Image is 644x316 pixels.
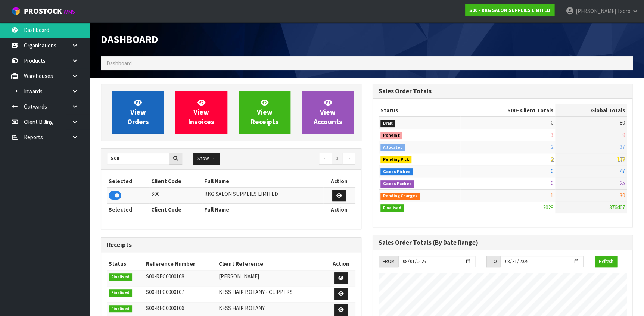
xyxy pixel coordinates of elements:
th: Full Name [202,204,323,216]
th: Global Totals [555,104,627,116]
a: ViewReceipts [239,91,290,134]
span: Finalised [109,305,132,313]
span: 2 [551,156,553,163]
a: ← [319,153,332,165]
th: Status [107,258,144,270]
span: 37 [620,143,625,150]
a: ViewInvoices [175,91,227,134]
span: S00-REC0000108 [146,273,184,280]
a: 1 [332,153,342,165]
span: Goods Packed [380,180,414,188]
th: Status [379,104,461,116]
span: 0 [551,179,553,187]
span: 376407 [609,204,625,211]
span: 80 [620,119,625,126]
th: Client Code [149,204,202,216]
span: S00 [507,107,517,114]
span: Draft [380,120,395,127]
div: FROM [379,256,398,267]
th: Action [323,204,355,216]
th: Full Name [202,175,323,187]
span: Finalised [380,204,404,212]
span: Allocated [380,144,405,151]
span: 1 [551,192,553,199]
strong: S00 - RKG SALON SUPPLIES LIMITED [469,7,550,13]
h3: Sales Order Totals (By Date Range) [379,239,627,246]
span: 0 [551,119,553,126]
img: cube-alt.png [11,6,21,16]
a: ViewAccounts [302,91,354,134]
td: S00 [149,188,202,204]
span: [PERSON_NAME] [219,273,259,280]
nav: Page navigation [237,153,355,166]
td: RKG SALON SUPPLIES LIMITED [202,188,323,204]
span: 177 [617,156,625,163]
span: KESS HAIR BOTANY - CLIPPERS [219,288,293,295]
span: [PERSON_NAME] [575,7,616,15]
th: Action [323,175,355,187]
button: Show: 10 [193,153,220,165]
th: Client Code [149,175,202,187]
span: 2029 [543,204,553,211]
input: Search clients [107,153,169,164]
div: TO [486,256,500,267]
span: 30 [620,192,625,199]
h3: Receipts [107,241,355,248]
span: Dashboard [106,60,132,67]
a: S00 - RKG SALON SUPPLIES LIMITED [465,4,554,16]
span: 25 [620,179,625,187]
h3: Sales Order Totals [379,88,627,95]
th: Client Reference [217,258,327,270]
span: 0 [551,168,553,175]
a: ViewOrders [112,91,164,134]
small: WMS [63,8,75,15]
span: 47 [620,168,625,175]
th: - Client Totals [460,104,555,116]
span: Pending Pick [380,156,412,163]
span: 9 [622,131,625,138]
span: Goods Picked [380,168,413,176]
span: ProStock [24,6,62,16]
th: Action [327,258,355,270]
th: Selected [107,204,149,216]
span: Finalised [109,273,132,281]
span: View Accounts [313,98,342,126]
span: S00-REC0000106 [146,304,184,312]
th: Reference Number [144,258,217,270]
span: 3 [551,131,553,138]
span: 2 [551,143,553,150]
span: View Invoices [188,98,214,126]
span: Dashboard [101,32,158,46]
span: KESS HAIR BOTANY [219,304,265,312]
span: Finalised [109,289,132,297]
a: → [342,153,355,165]
span: Pending [380,132,402,139]
span: Taoro [617,7,630,15]
span: View Orders [127,98,149,126]
span: Pending Charges [380,193,420,200]
button: Refresh [595,256,617,267]
span: S00-REC0000107 [146,288,184,295]
span: View Receipts [251,98,278,126]
th: Selected [107,175,149,187]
